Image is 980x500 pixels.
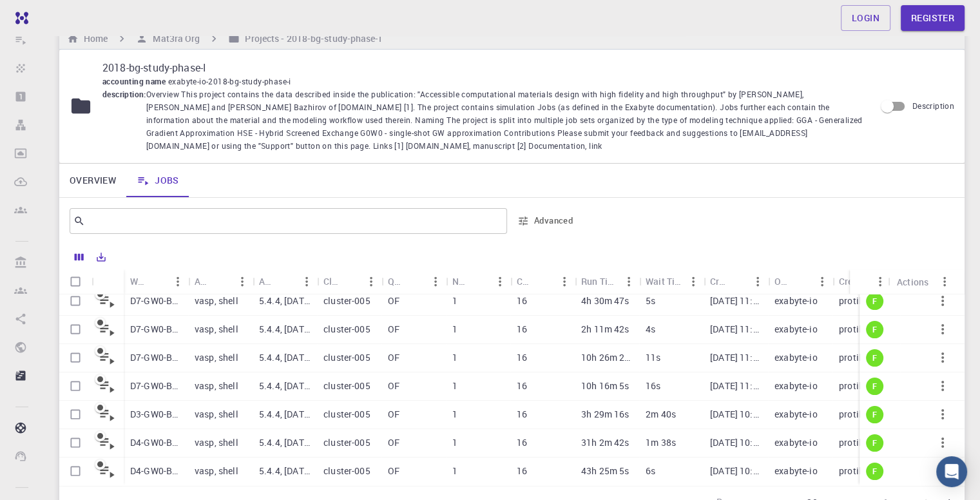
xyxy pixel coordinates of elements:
[130,465,182,477] p: D4-GW0-BG (final)
[102,88,146,153] span: description :
[323,380,370,392] p: cluster-005
[102,76,168,86] span: accounting name
[452,436,457,449] p: 1
[452,294,457,307] p: 1
[259,294,311,307] p: 5.4.4, [DATE]
[774,269,791,294] div: Owner
[195,323,238,336] p: vasp, shell
[533,271,554,292] button: Sort
[469,271,490,292] button: Sort
[188,269,253,294] div: Application
[683,271,704,292] button: Menu
[866,463,883,480] div: finished
[581,294,629,307] p: 4h 30m 47s
[710,465,762,477] p: [DATE] 10:33
[774,436,818,449] p: exabyte-io
[870,271,890,292] button: Menu
[866,378,883,395] div: finished
[517,380,527,392] p: 16
[240,32,381,46] h6: Projects - 2018-bg-study-phase-I
[452,408,457,421] p: 1
[296,271,317,292] button: Menu
[388,323,399,336] p: OF
[253,269,317,294] div: Application Version
[146,88,865,153] span: Overview This project contains the data described inside the publication: "Accessible computation...
[259,408,311,421] p: 5.4.4, [DATE]
[517,465,527,477] p: 16
[841,5,890,31] a: Login
[774,465,818,477] p: exabyte-io
[704,269,768,294] div: Created
[340,271,361,292] button: Sort
[839,380,874,392] p: protik77
[575,269,639,294] div: Run Time
[774,351,818,364] p: exabyte-io
[646,436,676,449] p: 1m 38s
[446,269,510,294] div: Nodes
[867,438,882,448] span: F
[897,269,928,294] div: Actions
[866,293,883,310] div: finished
[168,271,188,292] button: Menu
[68,247,90,267] button: Columns
[388,436,399,449] p: OF
[276,271,296,292] button: Sort
[102,60,865,75] p: 2018-bg-study-phase-I
[517,351,527,364] p: 16
[639,269,704,294] div: Wait Time
[259,323,311,336] p: 5.4.4, [DATE]
[710,269,727,294] div: Created
[510,269,575,294] div: Cores
[867,409,882,420] span: F
[195,436,238,449] p: vasp, shell
[381,269,446,294] div: Queue
[710,351,762,364] p: [DATE] 11:08
[839,351,874,364] p: protik77
[130,436,182,449] p: D4-GW0-BG (final)
[517,269,533,294] div: Cores
[195,269,211,294] div: Application
[130,323,182,336] p: D7-GW0-BG (final)
[517,323,527,336] p: 16
[388,380,399,392] p: OF
[867,324,882,335] span: F
[452,465,457,477] p: 1
[646,269,683,294] div: Wait Time
[59,164,126,197] a: Overview
[452,323,457,336] p: 1
[195,351,238,364] p: vasp, shell
[361,271,381,292] button: Menu
[259,436,311,449] p: 5.4.4, [DATE]
[619,271,639,292] button: Menu
[646,380,660,392] p: 16s
[388,408,399,421] p: OF
[581,465,629,477] p: 43h 25m 5s
[323,465,370,477] p: cluster-005
[839,465,874,477] p: protik77
[259,269,276,294] div: Application Version
[646,351,660,364] p: 11s
[195,294,238,307] p: vasp, shell
[581,436,629,449] p: 31h 2m 42s
[774,380,818,392] p: exabyte-io
[232,271,253,292] button: Menu
[323,294,370,307] p: cluster-005
[10,12,28,24] img: logo
[581,269,619,294] div: Run Time
[934,271,955,292] button: Menu
[727,271,747,292] button: Sort
[774,408,818,421] p: exabyte-io
[581,380,629,392] p: 10h 16m 5s
[774,294,818,307] p: exabyte-io
[405,271,425,292] button: Sort
[890,269,955,294] div: Actions
[710,436,762,449] p: [DATE] 10:38
[259,351,311,364] p: 5.4.4, [DATE]
[317,269,381,294] div: Cluster
[323,323,370,336] p: cluster-005
[867,466,882,477] span: F
[866,434,883,452] div: finished
[554,271,575,292] button: Menu
[323,408,370,421] p: cluster-005
[768,269,832,294] div: Owner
